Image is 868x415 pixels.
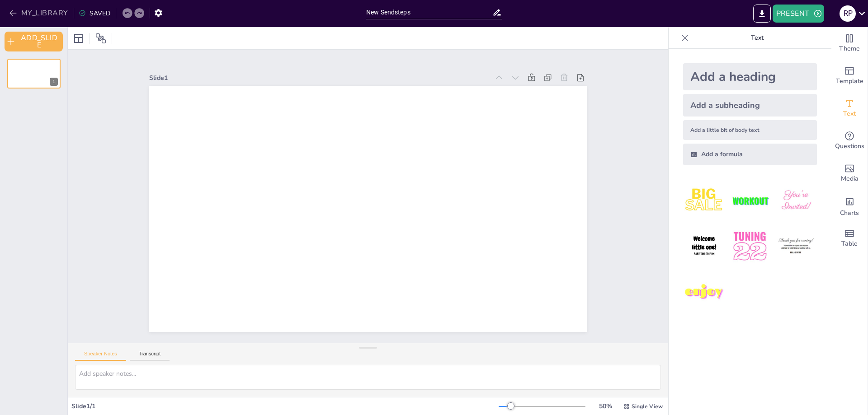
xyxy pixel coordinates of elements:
[71,402,499,410] div: Slide 1 / 1
[366,6,492,19] input: INSERT_TITLE
[683,94,817,117] div: Add a subheading
[836,76,863,86] span: Template
[729,225,771,267] img: 5.jpeg
[50,78,58,86] div: 1
[632,403,663,410] span: Single View
[683,120,817,140] div: Add a little bit of body text
[683,63,817,90] div: Add a heading
[841,174,859,184] span: Media
[835,141,864,151] span: Questions
[5,32,63,51] button: ADD_SLIDE
[831,92,868,125] div: Add text boxes
[692,27,822,49] p: Text
[775,225,817,267] img: 6.jpeg
[7,59,61,89] div: 1
[831,222,868,255] div: Add a table
[79,9,110,18] div: SAVED
[95,33,106,44] span: Position
[841,239,858,249] span: Table
[773,5,824,23] button: PRESENT
[683,225,725,267] img: 4.jpeg
[149,74,490,82] div: Slide 1
[753,5,771,23] button: EXPORT_TO_POWERPOINT
[683,180,725,222] img: 1.jpeg
[839,44,860,54] span: Theme
[75,351,126,361] button: Speaker Notes
[71,31,86,46] div: Layout
[831,190,868,222] div: Add charts and graphs
[831,60,868,92] div: Add ready made slides
[843,109,856,119] span: Text
[831,157,868,190] div: Add images, graphics, shapes or video
[7,6,72,20] button: MY_LIBRARY
[594,402,616,410] div: 50 %
[683,271,725,313] img: 7.jpeg
[775,180,817,222] img: 3.jpeg
[840,5,856,22] div: R P
[840,5,856,23] button: R P
[683,144,817,165] div: Add a formula
[130,351,170,361] button: Transcript
[831,27,868,60] div: Change the overall theme
[831,125,868,157] div: Get real-time input from your audience
[729,180,771,222] img: 2.jpeg
[840,208,859,218] span: Charts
